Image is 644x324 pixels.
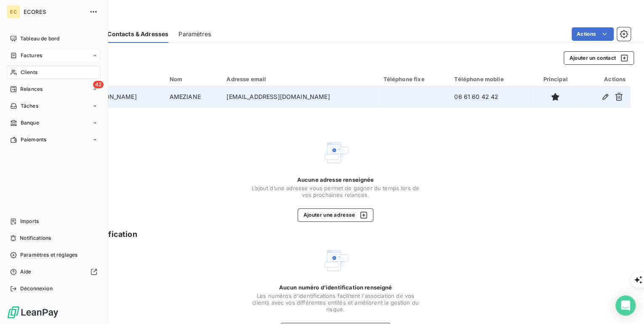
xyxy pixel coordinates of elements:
[20,85,43,93] span: Relances
[572,27,614,41] button: Actions
[20,285,53,292] span: Déconnexion
[449,87,531,107] td: 06 61 60 42 42
[82,87,165,107] td: [PERSON_NAME]
[251,292,420,313] span: Les numéros d'identifications facilitent l'association de vos clients avec vos différentes entité...
[251,185,420,198] span: L’ajout d’une adresse vous permet de gagner du temps lors de vos prochaines relances.
[298,208,373,222] button: Ajouter une adresse
[178,30,211,38] span: Paramètres
[7,265,101,279] a: Aide
[21,52,42,59] span: Factures
[7,305,59,319] img: Logo LeanPay
[322,247,349,274] img: Empty state
[107,30,168,38] span: Contacts & Adresses
[93,81,104,88] span: 42
[21,102,38,110] span: Tâches
[24,8,84,15] span: ECORES
[564,51,634,65] button: Ajouter un contact
[170,76,217,82] div: Nom
[20,218,39,225] span: Imports
[165,87,222,107] td: AMEZIANE
[20,234,51,242] span: Notifications
[20,268,32,276] span: Aide
[88,76,160,82] div: Prénom
[7,5,20,19] div: EC
[21,69,37,76] span: Clients
[322,139,349,166] img: Empty state
[20,35,59,42] span: Tableau de bord
[226,76,373,82] div: Adresse email
[21,119,39,127] span: Banque
[454,76,526,82] div: Téléphone mobile
[21,136,46,143] span: Paiements
[279,284,392,291] span: Aucun numéro d’identification renseigné
[584,76,625,82] div: Actions
[297,176,374,183] span: Aucune adresse renseignée
[537,76,575,82] div: Principal
[221,87,378,107] td: [EMAIL_ADDRESS][DOMAIN_NAME]
[383,76,444,82] div: Téléphone fixe
[20,251,77,259] span: Paramètres et réglages
[615,295,636,316] div: Open Intercom Messenger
